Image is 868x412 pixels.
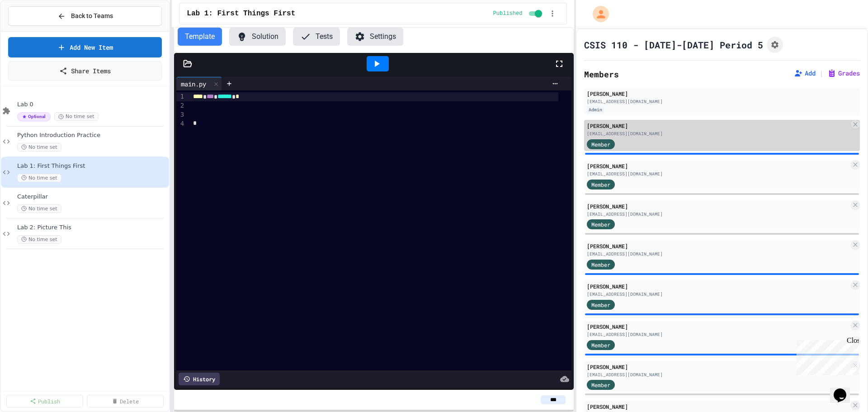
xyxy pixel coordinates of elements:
[587,106,604,114] div: Admin
[176,77,222,90] div: main.py
[17,143,61,152] span: No time set
[827,69,860,78] button: Grades
[587,403,849,411] div: [PERSON_NAME]
[587,170,849,177] div: [EMAIL_ADDRESS][DOMAIN_NAME]
[87,395,164,407] a: Delete
[54,112,99,121] span: No time set
[587,211,849,218] div: [EMAIL_ADDRESS][DOMAIN_NAME]
[17,235,61,244] span: No time set
[591,220,610,228] span: Member
[587,90,857,98] div: [PERSON_NAME]
[587,291,849,298] div: [EMAIL_ADDRESS][DOMAIN_NAME]
[17,101,167,109] span: Lab 0
[587,98,857,105] div: [EMAIL_ADDRESS][DOMAIN_NAME]
[587,363,849,371] div: [PERSON_NAME]
[178,28,222,46] button: Template
[347,28,403,46] button: Settings
[17,112,51,121] span: Optional
[794,69,816,78] button: Add
[819,68,824,79] span: |
[17,174,61,182] span: No time set
[176,92,185,101] div: 1
[587,242,849,250] div: [PERSON_NAME]
[17,132,167,139] span: Python Introduction Practice
[176,110,185,119] div: 3
[584,68,619,81] h2: Members
[587,122,849,130] div: [PERSON_NAME]
[229,28,286,46] button: Solution
[587,202,849,210] div: [PERSON_NAME]
[591,140,610,148] span: Member
[179,373,220,385] div: History
[587,251,849,257] div: [EMAIL_ADDRESS][DOMAIN_NAME]
[6,395,83,407] a: Publish
[767,37,783,53] button: Assignment Settings
[591,180,610,189] span: Member
[8,6,162,26] button: Back to Teams
[176,79,211,89] div: main.py
[584,38,763,51] h1: CSIS 110 - [DATE]-[DATE] Period 5
[587,371,849,378] div: [EMAIL_ADDRESS][DOMAIN_NAME]
[587,162,849,170] div: [PERSON_NAME]
[176,101,185,110] div: 2
[4,4,62,57] div: Chat with us now!Close
[591,341,610,349] span: Member
[176,119,185,128] div: 4
[493,10,523,17] span: Published
[17,204,61,213] span: No time set
[17,193,167,201] span: Caterpillar
[493,8,544,19] div: Content is published and visible to students
[71,11,113,21] span: Back to Teams
[187,8,295,19] span: Lab 1: First Things First
[587,331,849,338] div: [EMAIL_ADDRESS][DOMAIN_NAME]
[587,130,849,137] div: [EMAIL_ADDRESS][DOMAIN_NAME]
[8,61,162,81] a: Share Items
[591,381,610,389] span: Member
[587,322,849,331] div: [PERSON_NAME]
[591,301,610,309] span: Member
[583,4,611,24] div: My Account
[17,162,167,170] span: Lab 1: First Things First
[8,37,162,57] a: Add New Item
[793,336,859,375] iframe: chat widget
[293,28,340,46] button: Tests
[17,224,167,232] span: Lab 2: Picture This
[830,376,859,403] iframe: chat widget
[591,260,610,269] span: Member
[587,282,849,290] div: [PERSON_NAME]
